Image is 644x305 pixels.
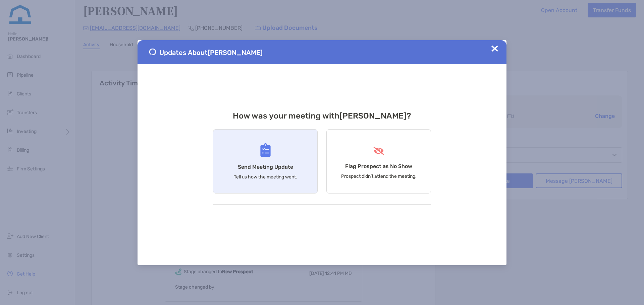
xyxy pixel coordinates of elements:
[345,163,412,169] h4: Flag Prospect as No Show
[149,49,156,55] img: Send Meeting Update 1
[373,147,385,155] img: Flag Prospect as No Show
[260,143,271,157] img: Send Meeting Update
[341,173,417,179] p: Prospect didn’t attend the meeting.
[491,45,498,52] img: Close Updates Zoe
[213,111,431,121] h3: How was your meeting with [PERSON_NAME] ?
[238,164,293,170] h4: Send Meeting Update
[159,49,263,57] span: Updates About [PERSON_NAME]
[234,174,297,180] p: Tell us how the meeting went.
